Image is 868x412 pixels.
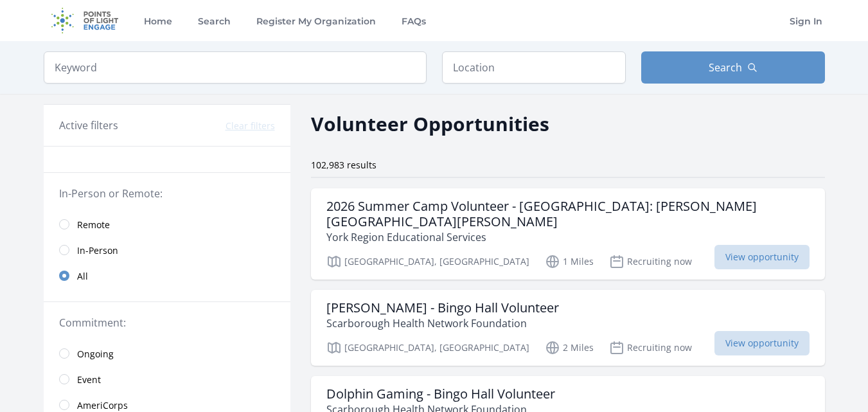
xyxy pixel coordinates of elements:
[714,331,810,355] span: View opportunity
[77,373,101,386] span: Event
[326,316,559,331] p: Scarborough Health Network Foundation
[44,211,290,237] a: Remote
[714,245,810,269] span: View opportunity
[326,254,529,269] p: [GEOGRAPHIC_DATA], [GEOGRAPHIC_DATA]
[709,60,742,75] span: Search
[609,254,692,269] p: Recruiting now
[326,199,810,229] h3: 2026 Summer Camp Volunteer - [GEOGRAPHIC_DATA]: [PERSON_NAME][GEOGRAPHIC_DATA][PERSON_NAME]
[311,109,549,138] h2: Volunteer Opportunities
[77,399,128,412] span: AmeriCorps
[44,51,427,84] input: Keyword
[77,348,114,361] span: Ongoing
[77,244,118,257] span: In-Person
[545,254,594,269] p: 1 Miles
[59,118,118,133] h3: Active filters
[226,120,275,132] button: Clear filters
[311,159,376,171] span: 102,983 results
[59,315,275,330] legend: Commitment:
[545,340,594,355] p: 2 Miles
[609,340,692,355] p: Recruiting now
[77,270,88,283] span: All
[311,188,825,280] a: 2026 Summer Camp Volunteer - [GEOGRAPHIC_DATA]: [PERSON_NAME][GEOGRAPHIC_DATA][PERSON_NAME] York ...
[59,186,275,201] legend: In-Person or Remote:
[326,340,529,355] p: [GEOGRAPHIC_DATA], [GEOGRAPHIC_DATA]
[641,51,825,84] button: Search
[44,263,290,289] a: All
[77,219,110,231] span: Remote
[326,300,559,316] h3: [PERSON_NAME] - Bingo Hall Volunteer
[44,237,290,263] a: In-Person
[44,366,290,392] a: Event
[311,290,825,366] a: [PERSON_NAME] - Bingo Hall Volunteer Scarborough Health Network Foundation [GEOGRAPHIC_DATA], [GE...
[442,51,626,84] input: Location
[326,386,555,402] h3: Dolphin Gaming - Bingo Hall Volunteer
[326,229,810,245] p: York Region Educational Services
[44,341,290,366] a: Ongoing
